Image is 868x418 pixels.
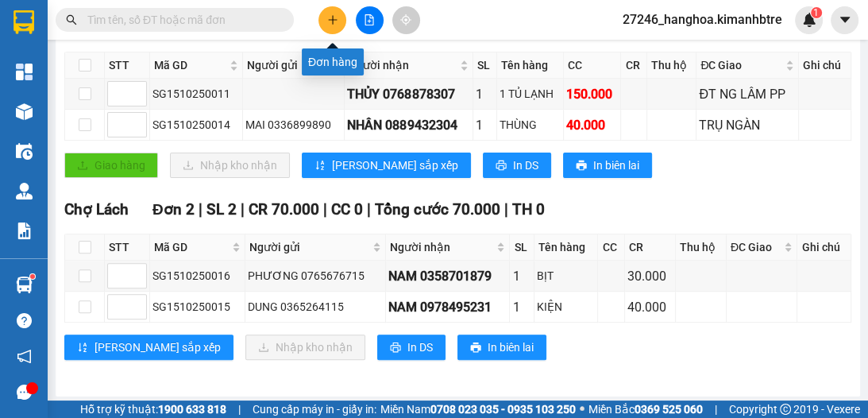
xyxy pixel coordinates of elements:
span: CR 70.000 [249,200,319,219]
th: Tên hàng [497,52,564,79]
span: message [17,385,32,400]
span: caret-down [838,13,852,27]
th: Tên hàng [534,234,598,261]
strong: 1900 633 818 [158,403,226,416]
span: In DS [407,339,433,356]
input: Tìm tên, số ĐT hoặc mã đơn [87,11,275,29]
span: | [241,200,245,219]
td: SG1510250015 [150,292,245,323]
button: downloadNhập kho nhận [170,153,290,178]
th: SL [510,234,534,261]
div: THỦY 0768878307 [347,84,470,104]
span: sort-ascending [77,342,88,354]
span: aim [400,14,411,25]
span: Mã GD [154,238,229,256]
div: 1 [512,266,531,286]
span: | [367,200,371,219]
th: Ghi chú [797,234,851,261]
span: Mã GD [154,56,226,74]
button: sort-ascending[PERSON_NAME] sắp xếp [64,335,233,360]
div: PHƯƠNG 0765676715 [248,267,382,284]
button: file-add [356,6,384,34]
span: ⚪️ [580,406,584,412]
sup: 1 [811,7,822,18]
span: printer [390,342,401,354]
span: ĐC Giao [731,238,781,256]
div: 1 [512,297,531,317]
div: NHÂN 0889432304 [347,115,470,135]
span: printer [470,342,481,354]
div: DUNG 0365264115 [248,298,382,315]
div: THÙNG [500,116,561,134]
span: | [715,401,717,418]
span: 27246_hanghoa.kimanhbtre [610,10,795,29]
span: printer [576,160,587,172]
span: [PERSON_NAME] sắp xếp [95,339,221,356]
span: notification [17,349,32,364]
button: uploadGiao hàng [64,153,158,178]
div: BỊT [537,267,595,284]
span: In biên lai [488,339,534,356]
span: | [504,200,508,219]
div: KIỆN [537,298,595,315]
span: Người gửi [249,238,368,256]
div: 30.000 [627,266,673,286]
span: Chợ Lách [64,200,129,219]
img: warehouse-icon [16,277,33,293]
img: dashboard-icon [16,64,33,80]
span: plus [327,14,338,25]
div: SG1510250015 [152,298,242,315]
button: aim [392,6,420,34]
span: [PERSON_NAME] sắp xếp [332,157,458,174]
span: copyright [780,404,791,415]
td: SG1510250016 [150,261,245,292]
div: SG1510250011 [152,85,240,103]
img: logo-vxr [14,10,34,34]
th: Thu hộ [676,234,727,261]
th: STT [105,234,150,261]
button: printerIn biên lai [457,335,546,360]
div: 150.000 [566,84,619,104]
div: ĐT NG LÂM PP [699,84,796,104]
th: STT [105,52,150,79]
strong: 0708 023 035 - 0935 103 250 [430,403,576,416]
th: CR [625,234,676,261]
button: downloadNhập kho nhận [245,335,365,360]
div: TRỤ NGÀN [699,115,796,135]
img: icon-new-feature [802,13,816,27]
span: Đơn 2 [152,200,195,219]
span: TH 0 [512,200,545,219]
span: | [199,200,203,219]
button: printerIn DS [483,153,551,178]
td: SG1510250014 [150,110,243,141]
strong: 0369 525 060 [635,403,703,416]
img: warehouse-icon [16,143,33,160]
sup: 1 [30,274,35,279]
span: sort-ascending [314,160,326,172]
th: SL [473,52,497,79]
span: Cung cấp máy in - giấy in: [253,401,376,418]
span: SL 2 [206,200,237,219]
span: | [323,200,327,219]
div: 40.000 [627,297,673,317]
span: Người nhận [390,238,494,256]
span: Tổng cước 70.000 [375,200,500,219]
img: solution-icon [16,223,33,239]
th: Thu hộ [647,52,696,79]
span: In biên lai [593,157,639,174]
span: CC 0 [331,200,363,219]
span: search [66,14,77,25]
div: 40.000 [566,115,619,135]
div: SG1510250016 [152,267,242,284]
span: Miền Nam [380,401,576,418]
th: CR [621,52,646,79]
th: CC [598,234,624,261]
span: Người nhận [349,56,457,74]
button: printerIn DS [377,335,446,360]
th: Ghi chú [799,52,851,79]
span: file-add [364,14,375,25]
span: Miền Bắc [588,401,703,418]
span: In DS [513,157,538,174]
span: Người gửi [247,56,328,74]
div: 1 TỦ LẠNH [500,85,561,103]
